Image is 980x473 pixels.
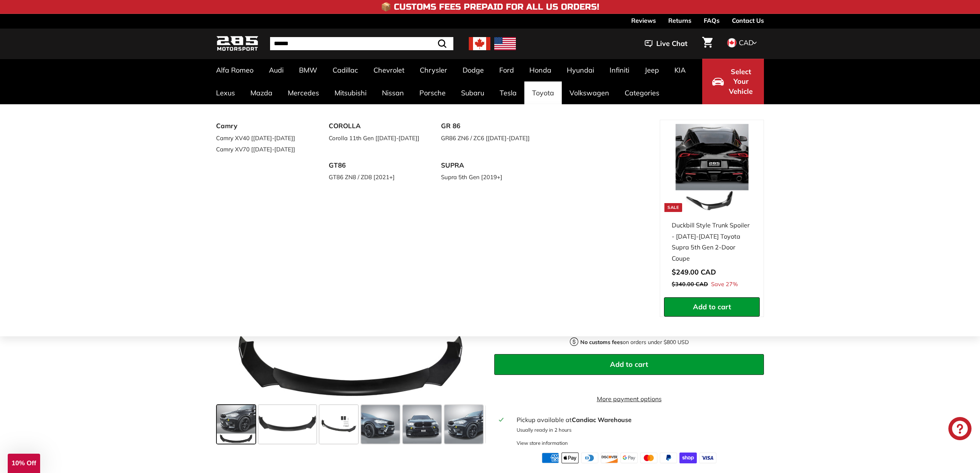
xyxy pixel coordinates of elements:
a: Categories [617,81,667,104]
a: Honda [522,59,559,81]
span: 10% Off [12,459,36,467]
a: Alfa Romeo [208,59,261,81]
img: american_express [542,453,559,463]
a: Hyundai [559,59,602,81]
button: Add to cart [664,297,760,317]
p: Usually ready in 2 hours [517,426,759,434]
strong: Candiac Warehouse [572,416,632,424]
a: Audi [261,59,291,81]
div: Sale [664,203,682,212]
img: diners_club [581,453,598,463]
a: Cart [698,31,717,57]
a: Dodge [455,59,492,81]
a: Subaru [453,81,492,104]
a: Nissan [374,81,412,104]
a: Tesla [492,81,524,104]
span: Live Chat [656,39,688,49]
img: discover [601,453,618,463]
a: GT86 [329,159,420,172]
a: BMW [291,59,325,81]
a: Reviews [631,14,656,27]
a: Contact Us [732,14,764,27]
a: Corolla 11th Gen [[DATE]-[DATE]] [329,132,420,144]
img: paypal [660,453,677,463]
a: Mitsubishi [327,81,374,104]
a: Returns [668,14,691,27]
a: GT86 ZN8 / ZD8 [2021+] [329,171,420,183]
img: visa [699,453,716,463]
div: Pickup available at [517,415,759,424]
a: Supra 5th Gen [2019+] [441,171,532,183]
a: Porsche [412,81,453,104]
a: Camry XV70 [[DATE]-[DATE]] [216,144,307,155]
h4: 📦 Customs Fees Prepaid for All US Orders! [381,2,599,12]
a: Infiniti [602,59,637,81]
a: Jeep [637,59,667,81]
img: apple_pay [561,453,579,463]
span: Select Your Vehicle [728,67,754,97]
a: FAQs [704,14,720,27]
img: Logo_285_Motorsport_areodynamics_components [216,35,259,53]
img: master [640,453,657,463]
a: More payment options [494,394,764,403]
button: Select Your Vehicle [702,59,764,104]
a: GR86 ZN6 / ZC6 [[DATE]-[DATE]] [441,132,532,144]
input: Search [270,37,453,50]
div: 10% Off [8,454,40,473]
span: Add to cart [610,360,648,369]
a: KIA [667,59,693,81]
span: Add to cart [693,302,731,311]
a: Chevrolet [366,59,412,81]
a: SUPRA [441,159,532,172]
a: Mazda [243,81,280,104]
a: Sale Duckbill Style Trunk Spoiler - [DATE]-[DATE] Toyota Supra 5th Gen 2-Door Coupe Save 27% [664,120,760,297]
a: COROLLA [329,120,420,132]
p: on orders under $800 USD [580,338,689,346]
a: Toyota [524,81,562,104]
span: $340.00 CAD [672,281,708,288]
a: Ford [492,59,522,81]
a: Camry XV40 [[DATE]-[DATE]] [216,132,307,144]
button: Live Chat [635,34,698,53]
a: Mercedes [280,81,327,104]
a: GR 86 [441,120,532,132]
span: CAD [739,38,754,47]
img: google_pay [620,453,638,463]
div: View store information [517,439,568,447]
a: Lexus [208,81,243,104]
button: Add to cart [494,354,764,375]
a: Volkswagen [562,81,617,104]
img: shopify_pay [679,453,697,463]
div: Duckbill Style Trunk Spoiler - [DATE]-[DATE] Toyota Supra 5th Gen 2-Door Coupe [672,220,752,264]
strong: No customs fees [580,339,623,346]
a: Camry [216,120,307,132]
span: $249.00 CAD [672,268,716,276]
a: Chrysler [412,59,455,81]
inbox-online-store-chat: Shopify online store chat [946,417,974,442]
span: Save 27% [711,280,738,290]
a: Cadillac [325,59,366,81]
